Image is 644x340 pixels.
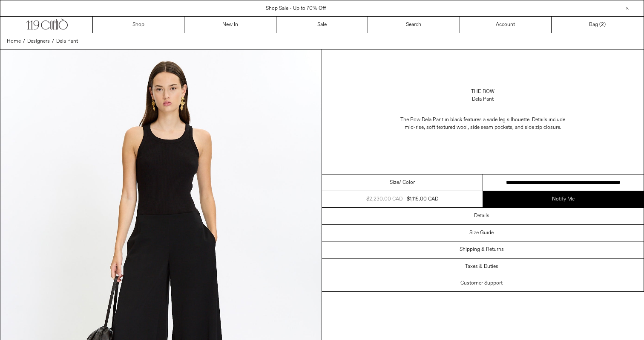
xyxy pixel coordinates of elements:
[409,124,561,131] span: id-rise, soft textured wool, side seam pockets, and side zip closure.
[474,213,489,219] h3: Details
[27,38,50,45] span: Designers
[23,38,25,45] span: /
[460,247,504,253] h3: Shipping & Returns
[56,38,78,45] span: Dela Pant
[552,17,643,33] a: Bag ()
[483,191,644,207] a: Notify Me
[366,196,402,203] div: $2,230.00 CAD
[472,96,494,103] div: Dela Pant
[390,179,399,186] span: Size
[52,38,54,45] span: /
[184,17,276,33] a: New In
[93,17,184,33] a: Shop
[266,5,326,12] a: Shop Sale - Up to 70% Off
[471,88,494,96] a: The Row
[460,17,552,33] a: Account
[601,21,604,28] span: 2
[7,38,21,45] a: Home
[56,38,78,45] a: Dela Pant
[407,195,438,203] div: $1,115.00 CAD
[368,17,460,33] a: Search
[7,38,21,45] span: Home
[399,179,415,186] span: / Color
[398,112,568,136] p: The Row Dela Pant in black features a wide leg silhouette. Details include m
[469,230,494,236] h3: Size Guide
[27,38,50,45] a: Designers
[601,21,606,29] span: )
[276,17,368,33] a: Sale
[465,264,498,270] h3: Taxes & Duties
[460,280,503,286] h3: Customer Support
